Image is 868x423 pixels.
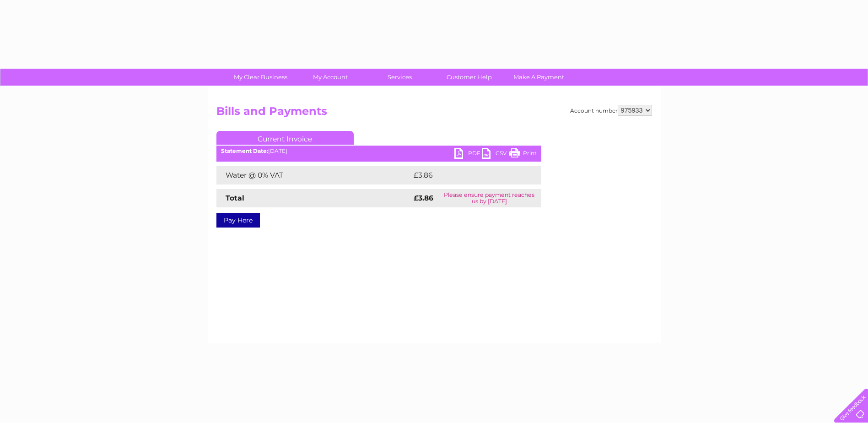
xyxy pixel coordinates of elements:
div: Account number [570,105,652,116]
strong: Total [226,194,244,202]
a: Customer Help [431,69,507,86]
strong: £3.86 [414,194,433,202]
a: Pay Here [216,213,260,228]
td: £3.86 [411,166,520,184]
div: [DATE] [216,148,541,154]
a: PDF [454,148,482,161]
a: My Account [292,69,368,86]
a: Services [362,69,437,86]
td: Please ensure payment reaches us by [DATE] [437,189,541,207]
td: Water @ 0% VAT [216,166,411,184]
a: Print [509,148,537,161]
a: Make A Payment [501,69,577,86]
b: Statement Date: [221,147,268,154]
a: My Clear Business [223,69,298,86]
a: Current Invoice [216,131,354,145]
a: CSV [482,148,509,161]
h2: Bills and Payments [216,105,652,122]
